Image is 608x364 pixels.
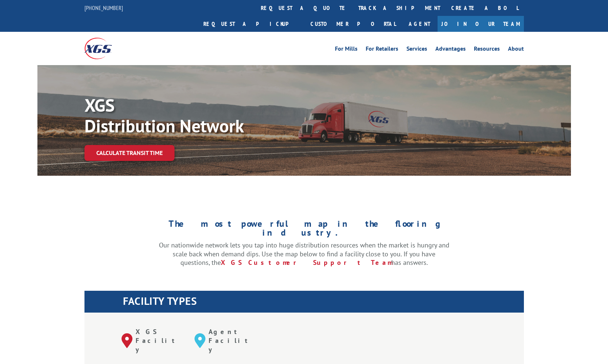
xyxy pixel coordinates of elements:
a: Services [406,46,427,54]
a: Customer Portal [305,16,401,32]
p: Agent Facility [209,327,256,354]
a: Resources [474,46,500,54]
a: Request a pickup [198,16,305,32]
a: For Mills [335,46,358,54]
a: For Retailers [366,46,398,54]
a: Calculate transit time [84,145,175,161]
p: XGS Distribution Network [84,95,307,136]
a: XGS Customer Support Team [221,258,391,267]
a: About [508,46,524,54]
p: Our nationwide network lets you tap into huge distribution resources when the market is hungry an... [159,241,449,267]
p: XGS Facility [136,327,183,354]
h1: The most powerful map in the flooring industry. [159,219,449,241]
a: Agent [401,16,438,32]
a: [PHONE_NUMBER] [84,4,123,11]
a: Advantages [435,46,466,54]
h1: FACILITY TYPES [123,296,524,310]
a: Join Our Team [438,16,524,32]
